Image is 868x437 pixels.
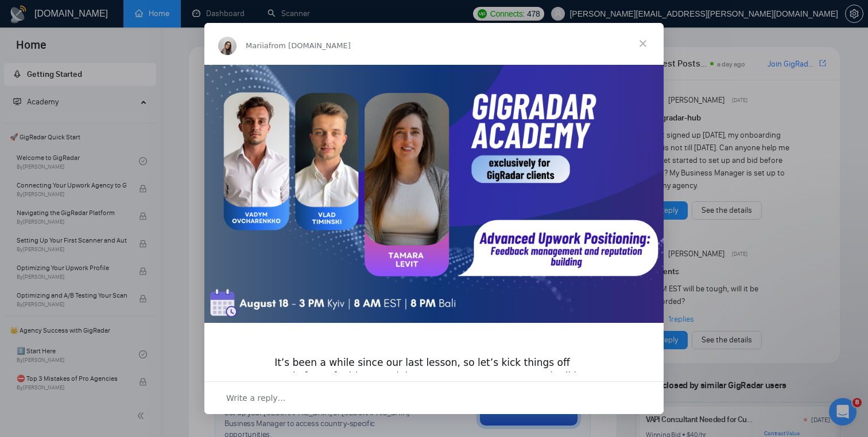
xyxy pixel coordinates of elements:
[246,41,269,50] span: Mariia
[204,381,664,414] div: Open conversation and reply
[226,391,286,405] span: Write a reply…
[274,342,594,397] div: ​It’s been a while since our last lesson, so let’s kick things off again [DATE] with a special gu...
[622,23,664,64] span: Close
[445,370,536,382] i: [PERSON_NAME]
[218,37,237,55] img: Profile image for Mariia
[269,41,351,50] span: from [DOMAIN_NAME]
